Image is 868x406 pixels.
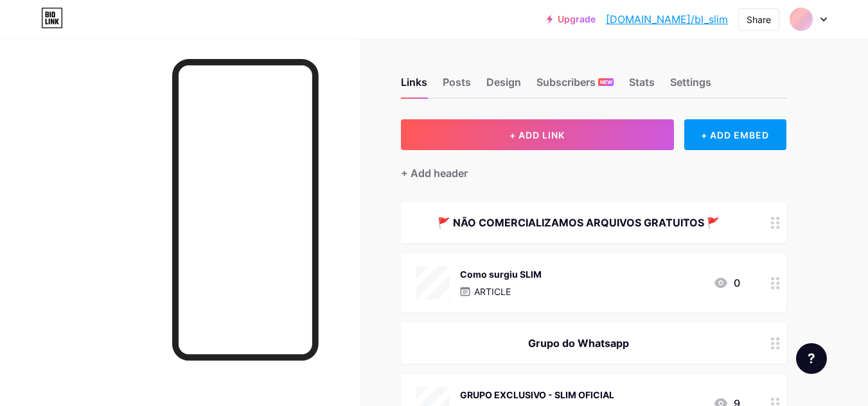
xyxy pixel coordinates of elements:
div: Design [486,74,521,97]
div: 🚩 NÃO COMERCIALIZAMOS ARQUIVOS GRATUITOS 🚩 [416,215,740,230]
a: Upgrade [547,14,596,24]
span: NEW [600,78,612,86]
p: ARTICLE [474,285,511,298]
div: Como surgiu SLIM [460,267,542,281]
div: + Add header [401,165,468,181]
button: + ADD LINK [401,119,674,150]
div: 0 [713,275,740,291]
div: Links [401,74,427,97]
div: + ADD EMBED [684,119,786,150]
div: Grupo do Whatsapp [416,335,740,351]
div: Stats [629,74,655,97]
div: Subscribers [536,74,614,97]
div: Settings [670,74,711,97]
a: [DOMAIN_NAME]/bl_slim [606,12,728,27]
span: + ADD LINK [509,130,565,140]
div: Share [747,13,771,26]
div: Posts [443,74,471,97]
div: GRUPO EXCLUSIVO - SLIM OFICIAL [460,388,614,402]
